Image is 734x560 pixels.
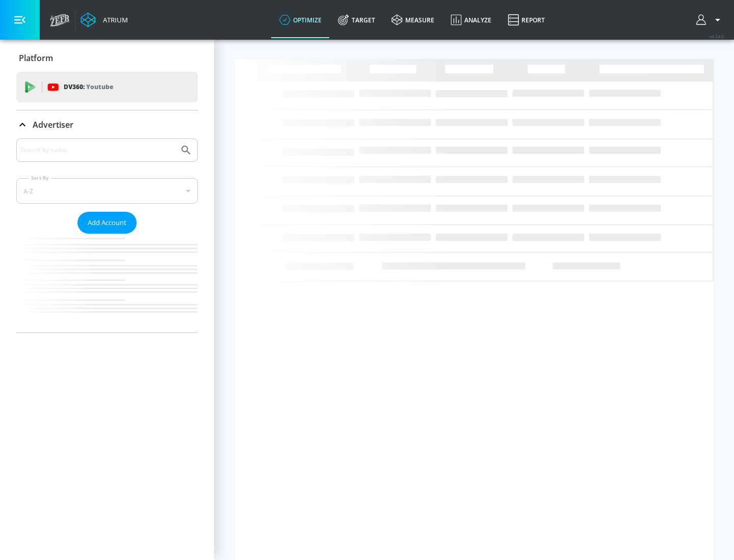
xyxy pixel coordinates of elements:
[86,81,113,92] p: Youtube
[500,2,553,38] a: Report
[330,2,383,38] a: Target
[16,44,198,72] div: Platform
[19,52,53,64] p: Platform
[33,119,73,130] p: Advertiser
[710,34,724,39] span: v 4.24.0
[16,178,198,204] div: A-Z
[383,2,442,38] a: measure
[442,2,500,38] a: Analyze
[16,72,198,102] div: DV360: Youtube
[16,234,198,332] nav: list of Advertiser
[88,217,126,229] span: Add Account
[16,138,198,332] div: Advertiser
[77,212,137,234] button: Add Account
[20,144,175,157] input: Search by name
[16,110,198,139] div: Advertiser
[99,15,128,24] div: Atrium
[29,175,51,181] label: Sort By
[64,81,113,93] p: DV360:
[271,2,330,38] a: optimize
[81,12,128,27] a: Atrium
